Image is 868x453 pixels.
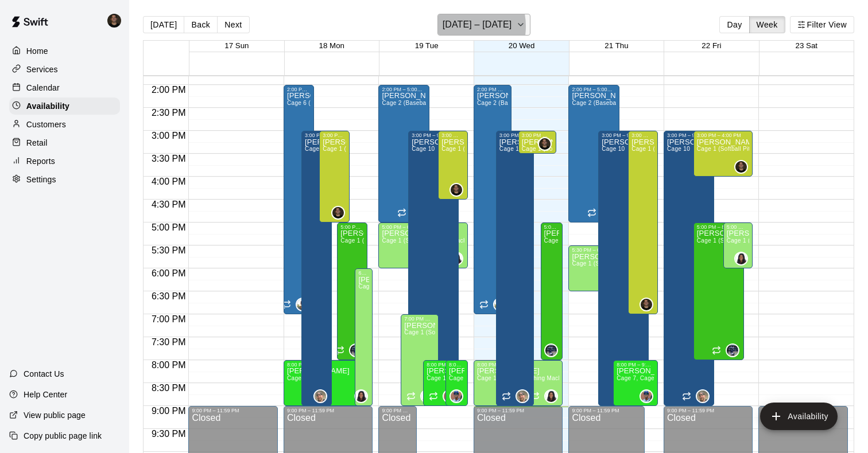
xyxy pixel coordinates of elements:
[477,408,560,413] div: 9:00 PM – 11:59 PM
[697,390,708,402] img: Ryan Morris
[149,245,189,255] span: 5:30 PM
[545,390,557,402] img: KaDedra Temple
[149,360,189,370] span: 8:00 PM
[421,390,433,402] img: KaDedra Temple
[451,390,462,402] img: Francis Grullon
[727,237,821,244] span: Cage 1 (Softball Pitching Machine)
[631,132,654,138] div: 3:00 PM – 7:00 PM
[149,268,189,278] span: 6:00 PM
[641,299,652,310] img: Kyle Harris
[340,237,735,244] span: Cage 1 (Softball Pitching Machine), Cage 2 (Baseball Pitching Machine), Cage 3, Cage 4 (Baseball ...
[9,134,120,151] div: Retail
[572,408,641,413] div: 9:00 PM – 11:59 PM
[335,346,344,355] span: Recurring availability
[522,132,553,138] div: 3:00 PM – 3:30 PM
[628,131,658,314] div: 3:00 PM – 7:00 PM: Available
[429,392,438,401] span: Recurring availability
[602,146,625,152] span: Cage 10
[544,389,558,403] div: KaDedra Temple
[641,390,652,402] img: Francis Grullon
[696,389,710,403] div: Ryan Morris
[415,41,439,50] button: 19 Tue
[449,389,463,403] div: Francis Grullon
[617,375,660,381] span: Cage 7, Cage 8
[604,41,628,50] span: 21 Thu
[323,132,346,138] div: 3:00 PM – 5:00 PM
[727,345,738,356] img: JT Marr
[26,45,48,57] p: Home
[149,200,189,209] span: 4:30 PM
[412,132,455,138] div: 3:00 PM – 9:00 PM
[682,392,691,401] span: Recurring availability
[723,222,753,268] div: 5:00 PM – 6:00 PM: Available
[479,300,489,309] span: Recurring availability
[693,222,744,360] div: 5:00 PM – 8:00 PM: Available
[796,41,818,50] button: 23 Sat
[305,132,328,138] div: 3:00 PM – 9:00 PM
[493,298,507,311] div: Ben Boykin
[444,390,455,402] img: Francis Grullon
[9,116,120,133] div: Customers
[149,337,189,347] span: 7:30 PM
[382,100,630,106] span: Cage 2 (Baseball Pitching Machine), Cage 4 (Baseball Pitching Machine), Cage 6 (HitTrax)
[224,41,249,50] span: 17 Sun
[24,430,102,442] p: Copy public page link
[26,82,60,93] p: Calendar
[412,146,435,152] span: Cage 10
[474,360,563,406] div: 8:00 PM – 9:00 PM: Available
[437,14,531,36] button: [DATE] – [DATE]
[355,268,373,406] div: 6:00 PM – 9:00 PM: Available
[427,362,458,368] div: 8:00 PM – 9:00 PM
[319,131,350,222] div: 3:00 PM – 5:00 PM: Available
[149,383,189,393] span: 8:30 PM
[617,362,654,368] div: 8:00 PM – 9:00 PM
[712,346,721,355] span: Recurring availability
[319,41,344,50] button: 18 Mon
[530,392,540,401] span: Recurring availability
[494,299,506,310] img: Ben Boykin
[518,131,556,154] div: 3:00 PM – 3:30 PM: Available
[331,206,345,220] div: Kyle Harris
[9,153,120,170] div: Reports
[24,409,86,421] p: View public page
[499,132,530,138] div: 3:00 PM – 9:00 PM
[284,360,373,406] div: 8:00 PM – 9:00 PM: Available
[184,16,218,33] button: Back
[26,137,48,149] p: Retail
[443,389,456,403] div: Francis Grullon
[499,146,522,152] span: Cage 10
[9,79,120,96] a: Calendar
[544,343,558,357] div: JT Marr
[24,389,67,400] p: Help Center
[449,183,463,197] div: Kyle Harris
[509,41,535,50] button: 20 Wed
[149,314,189,324] span: 7:00 PM
[382,408,413,413] div: 9:00 PM – 11:59 PM
[449,362,464,368] div: 8:00 PM – 9:00 PM
[26,155,55,167] p: Reports
[105,9,129,32] div: Kyle Harris
[401,314,439,406] div: 7:00 PM – 9:00 PM: Available
[587,208,596,217] span: Recurring availability
[9,171,120,188] a: Settings
[408,131,459,406] div: 3:00 PM – 9:00 PM: Available
[296,298,309,311] div: Ben Boykin
[349,343,363,357] div: JT Marr
[26,119,66,130] p: Customers
[340,224,364,230] div: 5:00 PM – 8:00 PM
[26,174,56,185] p: Settings
[9,61,120,78] div: Services
[149,85,189,95] span: 2:00 PM
[613,360,658,406] div: 8:00 PM – 9:00 PM: Available
[697,224,741,230] div: 5:00 PM – 8:00 PM
[702,41,721,50] button: 22 Fri
[305,146,328,152] span: Cage 10
[358,270,369,276] div: 6:00 PM – 9:00 PM
[667,146,690,152] span: Cage 10
[693,131,753,177] div: 3:00 PM – 4:00 PM: Available
[287,362,370,368] div: 8:00 PM – 9:00 PM
[192,408,274,413] div: 9:00 PM – 11:59 PM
